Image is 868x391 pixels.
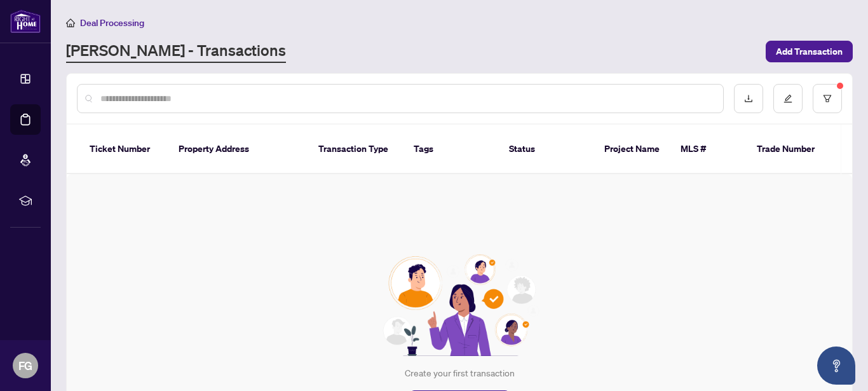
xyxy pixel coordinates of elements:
span: Deal Processing [80,17,144,29]
button: filter [813,84,842,113]
th: Status [499,125,594,174]
div: Create your first transaction [405,366,515,380]
img: logo [10,10,41,33]
th: Project Name [594,125,670,174]
span: Add Transaction [776,41,843,62]
th: Trade Number [747,125,836,174]
th: Tags [403,125,499,174]
span: filter [823,94,832,103]
a: [PERSON_NAME] - Transactions [66,40,286,63]
button: Open asap [817,346,855,385]
button: edit [773,84,803,113]
th: MLS # [670,125,747,174]
span: edit [783,94,792,103]
img: Null State Icon [377,254,541,356]
th: Ticket Number [79,125,168,174]
span: FG [18,357,32,374]
span: home [66,18,75,27]
button: download [734,84,763,113]
span: download [744,94,753,103]
th: Property Address [168,125,308,174]
th: Transaction Type [308,125,403,174]
button: Add Transaction [766,41,853,62]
